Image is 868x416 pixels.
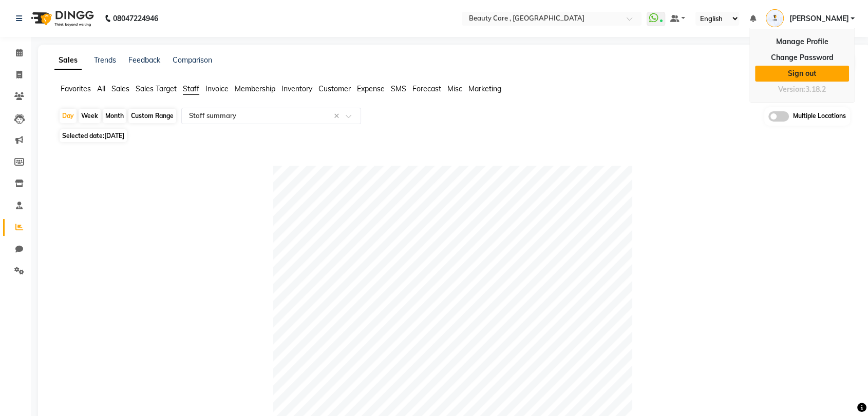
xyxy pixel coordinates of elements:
div: Day [60,109,77,123]
span: Multiple Locations [793,111,846,122]
div: Custom Range [128,109,176,123]
span: Expense [357,84,385,93]
span: SMS [391,84,406,93]
span: Staff [183,84,199,93]
span: Membership [235,84,275,93]
span: Customer [318,84,351,93]
span: Forecast [412,84,441,93]
a: Change Password [755,50,849,66]
a: Sales [54,51,82,70]
span: Misc [447,84,462,93]
div: Month [103,109,126,123]
span: All [97,84,105,93]
span: Invoice [205,84,229,93]
a: Feedback [128,55,160,65]
span: Sales Target [136,84,177,93]
span: Clear all [334,111,343,122]
img: Omkar [766,9,784,27]
a: Trends [94,55,116,65]
span: [DATE] [104,132,124,140]
img: logo [26,4,97,33]
span: Sales [111,84,129,93]
div: Version:3.18.2 [755,82,849,97]
a: Comparison [173,55,212,65]
a: Manage Profile [755,34,849,50]
div: Week [79,109,101,123]
span: Selected date: [60,129,127,142]
span: Inventory [281,84,312,93]
b: 08047224946 [113,4,158,33]
span: [PERSON_NAME] [789,13,848,24]
span: Favorites [61,84,91,93]
span: Marketing [468,84,501,93]
a: Sign out [755,66,849,82]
